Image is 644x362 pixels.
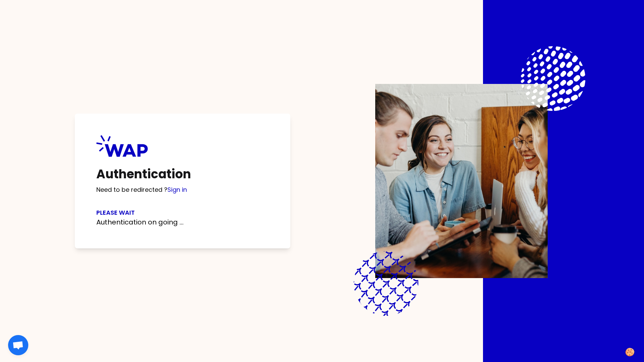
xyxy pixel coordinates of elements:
h3: Please wait [96,208,269,217]
button: Manage your preferences about cookies [621,344,639,360]
a: Sign in [167,185,187,194]
p: Need to be redirected ? [96,185,269,194]
a: Open chat [8,335,28,355]
img: Description [375,84,548,278]
h1: Authentication [96,168,269,181]
p: Authentication on going ... [96,217,269,227]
